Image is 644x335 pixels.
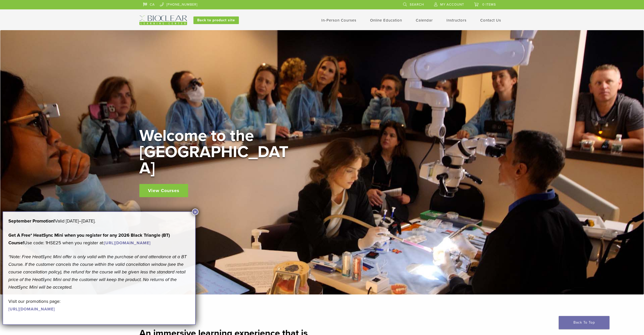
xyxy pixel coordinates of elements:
[559,316,609,329] a: Back To Top
[480,18,501,23] a: Contact Us
[416,18,433,23] a: Calendar
[482,3,496,7] span: 0 items
[8,297,190,313] p: Visit our promotions page:
[8,232,170,246] strong: Get A Free* HeatSync Mini when you register for any 2026 Black Triangle (BT) Course!
[139,128,292,176] h2: Welcome to the [GEOGRAPHIC_DATA]
[410,3,424,7] span: Search
[8,231,190,247] p: Use code: 1HSE25 when you register at:
[370,18,402,23] a: Online Education
[8,218,55,224] b: September Promotion!
[447,18,467,23] a: Instructors
[440,3,464,7] span: My Account
[8,254,187,290] em: *Note: Free HeatSync Mini offer is only valid with the purchase of and attendance at a BT Course....
[8,217,190,225] p: Valid [DATE]–[DATE].
[321,18,356,23] a: In-Person Courses
[193,16,239,24] a: Back to product site
[8,307,55,312] a: [URL][DOMAIN_NAME]
[192,209,199,215] button: Close
[139,15,187,25] img: Bioclear
[104,240,151,246] a: [URL][DOMAIN_NAME]
[139,184,188,197] a: View Courses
